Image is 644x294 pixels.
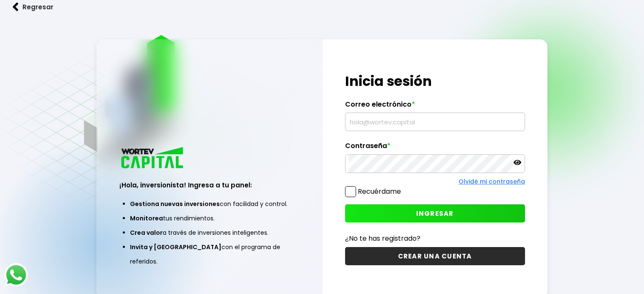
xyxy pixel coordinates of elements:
img: logos_whatsapp-icon.242b2217.svg [4,263,28,287]
h1: Inicia sesión [345,71,525,91]
a: ¿No te has registrado?CREAR UNA CUENTA [345,233,525,265]
label: Recuérdame [358,187,401,196]
button: CREAR UNA CUENTA [345,247,525,265]
span: Monitorea [130,214,163,223]
a: Olvidé mi contraseña [459,177,525,186]
li: a través de inversiones inteligentes. [130,225,289,240]
span: Gestiona nuevas inversiones [130,200,220,208]
img: logo_wortev_capital [119,146,186,171]
li: tus rendimientos. [130,211,289,225]
p: ¿No te has registrado? [345,233,525,244]
li: con el programa de referidos. [130,240,289,269]
span: Invita y [GEOGRAPHIC_DATA] [130,243,221,251]
input: hola@wortev.capital [349,113,521,131]
li: con facilidad y control. [130,197,289,211]
h3: ¡Hola, inversionista! Ingresa a tu panel: [119,180,299,190]
span: Crea valor [130,228,163,237]
img: flecha izquierda [13,3,19,11]
button: INGRESAR [345,204,525,223]
label: Contraseña [345,142,525,154]
label: Correo electrónico [345,100,525,113]
span: INGRESAR [416,209,454,218]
